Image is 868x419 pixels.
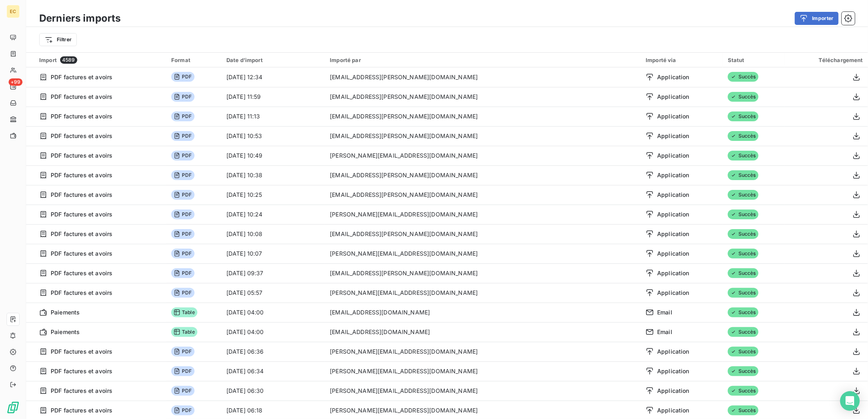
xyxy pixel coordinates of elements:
span: Succès [728,308,758,317]
div: Importé via [646,57,718,63]
td: [DATE] 10:49 [221,146,325,165]
span: Email [657,328,672,336]
span: Succès [728,111,758,121]
span: PDF [171,268,194,278]
div: Téléchargement [790,57,863,63]
span: Succès [728,131,758,141]
td: [DATE] 10:25 [221,185,325,205]
span: Application [657,132,689,140]
span: Succès [728,72,758,82]
td: [DATE] 06:30 [221,381,325,401]
td: [DATE] 06:34 [221,361,325,381]
span: PDF [171,406,194,415]
td: [EMAIL_ADDRESS][DOMAIN_NAME] [325,303,641,322]
span: PDF factures et avoirs [51,112,112,120]
td: [DATE] 10:08 [221,224,325,244]
span: Table [171,308,197,317]
span: PDF factures et avoirs [51,250,112,258]
span: PDF factures et avoirs [51,73,112,81]
span: Application [657,230,689,238]
span: PDF factures et avoirs [51,269,112,277]
button: Filtrer [39,33,77,46]
span: Email [657,308,672,316]
td: [PERSON_NAME][EMAIL_ADDRESS][DOMAIN_NAME] [325,283,641,303]
span: PDF [171,151,194,160]
td: [DATE] 11:59 [221,87,325,107]
span: PDF [171,249,194,259]
span: Application [657,73,689,81]
td: [DATE] 04:00 [221,303,325,322]
td: [DATE] 05:57 [221,283,325,303]
span: Table [171,327,197,337]
span: PDF factures et avoirs [51,93,112,101]
td: [PERSON_NAME][EMAIL_ADDRESS][DOMAIN_NAME] [325,361,641,381]
td: [EMAIL_ADDRESS][PERSON_NAME][DOMAIN_NAME] [325,87,641,107]
span: PDF factures et avoirs [51,406,112,415]
td: [DATE] 10:38 [221,165,325,185]
span: Application [657,152,689,160]
span: Application [657,348,689,356]
span: Application [657,387,689,395]
span: PDF [171,288,194,298]
span: Application [657,171,689,179]
td: [DATE] 11:13 [221,107,325,126]
td: [EMAIL_ADDRESS][PERSON_NAME][DOMAIN_NAME] [325,165,641,185]
td: [EMAIL_ADDRESS][PERSON_NAME][DOMAIN_NAME] [325,126,641,146]
div: Importé par [330,57,636,63]
span: Paiements [51,308,80,316]
td: [DATE] 12:34 [221,67,325,87]
span: Application [657,269,689,277]
span: Application [657,191,689,199]
span: Succès [728,151,758,160]
span: Application [657,93,689,101]
span: PDF [171,386,194,396]
div: Format [171,57,217,63]
td: [EMAIL_ADDRESS][DOMAIN_NAME] [325,322,641,342]
td: [PERSON_NAME][EMAIL_ADDRESS][DOMAIN_NAME] [325,205,641,224]
span: Succès [728,209,758,219]
span: Application [657,250,689,258]
span: PDF factures et avoirs [51,210,112,218]
img: Logo LeanPay [7,401,20,414]
span: Succès [728,406,758,415]
span: PDF factures et avoirs [51,152,112,160]
span: PDF factures et avoirs [51,132,112,140]
span: Succès [728,249,758,259]
span: Application [657,406,689,415]
span: +99 [9,78,22,86]
td: [DATE] 10:53 [221,126,325,146]
td: [DATE] 04:00 [221,322,325,342]
span: Succès [728,386,758,396]
span: Application [657,289,689,297]
div: Open Intercom Messenger [840,391,860,411]
td: [EMAIL_ADDRESS][PERSON_NAME][DOMAIN_NAME] [325,263,641,283]
td: [PERSON_NAME][EMAIL_ADDRESS][DOMAIN_NAME] [325,146,641,165]
span: PDF factures et avoirs [51,348,112,356]
h3: Derniers imports [39,11,121,26]
span: Succès [728,347,758,357]
span: 4589 [60,56,77,64]
td: [DATE] 06:36 [221,342,325,361]
div: Import [39,56,161,64]
td: [DATE] 09:37 [221,263,325,283]
span: PDF factures et avoirs [51,230,112,238]
span: PDF [171,111,194,121]
span: Succès [728,190,758,200]
td: [PERSON_NAME][EMAIL_ADDRESS][DOMAIN_NAME] [325,342,641,361]
td: [PERSON_NAME][EMAIL_ADDRESS][DOMAIN_NAME] [325,244,641,263]
span: Succès [728,268,758,278]
td: [DATE] 10:07 [221,244,325,263]
td: [EMAIL_ADDRESS][PERSON_NAME][DOMAIN_NAME] [325,185,641,205]
span: PDF [171,131,194,141]
td: [EMAIL_ADDRESS][PERSON_NAME][DOMAIN_NAME] [325,107,641,126]
td: [PERSON_NAME][EMAIL_ADDRESS][DOMAIN_NAME] [325,381,641,401]
span: PDF [171,190,194,200]
span: PDF factures et avoirs [51,387,112,395]
span: Application [657,210,689,218]
span: Succès [728,366,758,376]
span: Succès [728,170,758,180]
span: PDF [171,347,194,357]
span: PDF [171,229,194,239]
span: PDF factures et avoirs [51,171,112,179]
span: Succès [728,288,758,298]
